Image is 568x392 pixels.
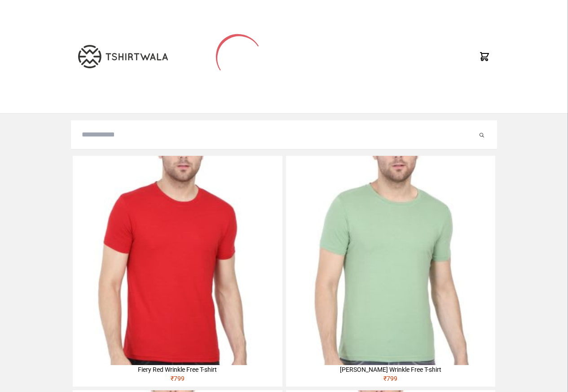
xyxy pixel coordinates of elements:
img: TW-LOGO-400-104.png [78,45,168,68]
div: ₹ 799 [73,374,282,387]
img: 4M6A2211-320x320.jpg [286,156,495,365]
div: Fiery Red Wrinkle Free T-shirt [73,365,282,374]
div: [PERSON_NAME] Wrinkle Free T-shirt [286,365,495,374]
a: Fiery Red Wrinkle Free T-shirt₹799 [73,156,282,387]
a: [PERSON_NAME] Wrinkle Free T-shirt₹799 [286,156,495,387]
div: ₹ 799 [286,374,495,387]
button: Submit your search query. [477,129,486,140]
img: 4M6A2225-320x320.jpg [73,156,282,365]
